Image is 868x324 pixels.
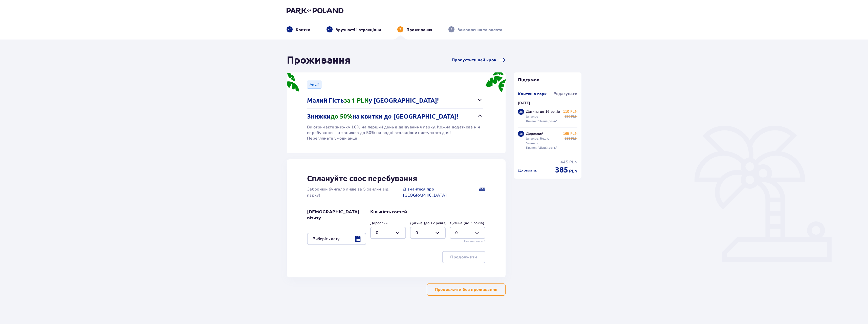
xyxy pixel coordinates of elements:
[518,168,537,173] p: До оплати :
[307,109,483,124] button: Знижкидо 50%на квитки до [GEOGRAPHIC_DATA]!
[571,136,577,141] span: PLN
[427,283,506,296] button: Продовжити без проживання
[514,77,582,83] p: Підсумок
[287,54,351,66] h1: Проживання
[296,27,310,32] p: Квитки
[526,145,557,150] p: Квиток "Цілий день"
[397,26,432,32] div: 3Проживання
[565,114,570,119] span: 130
[526,114,538,119] p: Jamango
[571,114,577,119] span: PLN
[307,124,483,141] div: Знижкидо 50%на квитки до [GEOGRAPHIC_DATA]!
[555,165,568,175] span: 385
[458,27,502,32] p: Замовлення та оплата
[307,97,439,104] p: Малий Гість у [GEOGRAPHIC_DATA]!
[565,136,570,141] span: 185
[526,119,557,123] p: Квиток "Цілий день"
[406,27,432,32] p: Проживання
[307,186,402,198] p: Забронюй бунгало лише за 5 хвилин від парку!
[336,27,381,32] p: Зручності і атракціони
[452,57,496,63] span: Пропустити цей крок
[569,168,577,174] span: PLN
[450,221,484,226] label: Дитина (до 3 років)
[307,136,357,141] a: Перегляньте умови акції
[560,159,568,165] span: 445
[307,113,459,120] p: Знижки на квитки до [GEOGRAPHIC_DATA]!
[287,7,343,14] img: Park of Poland logo
[399,27,401,32] p: 3
[370,221,388,226] label: Дорослий
[442,251,485,263] button: Продовжити
[450,254,477,260] p: Продовжити
[287,26,310,32] div: Квитки
[518,101,530,106] p: [DATE]
[310,82,319,87] p: Акції
[331,113,353,120] span: до 50%
[307,124,483,141] p: Ви отримаєте знижку 10% на перший день відвідування парку. Кожна додаткова ніч перебування - це з...
[370,208,407,215] p: Кількість гостей
[410,221,447,226] label: Дитина (до 12 років)
[526,136,561,145] p: Jamango, Relax, Saunaria
[452,57,505,63] a: Пропустити цей крок
[563,131,577,136] p: 165 PLN
[569,159,577,165] span: PLN
[435,287,497,292] p: Продовжити без проживання
[518,109,524,115] div: 2 x
[518,91,547,97] p: Квитки в парк
[403,186,478,198] a: Дізнайтеся про [GEOGRAPHIC_DATA]
[307,208,366,221] p: [DEMOGRAPHIC_DATA] візиту
[327,26,381,32] div: Зручності і атракціони
[464,239,485,243] p: Безкоштовно!
[344,97,369,104] span: за 1 PLN
[448,26,502,32] div: 4Замовлення та оплата
[526,109,560,114] p: Дитина до 16 років
[526,131,544,136] p: Дорослий
[307,93,483,108] button: Малий Гістьза 1 PLNу [GEOGRAPHIC_DATA]!
[450,27,452,32] p: 4
[553,91,577,97] span: Редагувати
[563,109,577,114] p: 110 PLN
[518,131,524,137] div: 1 x
[307,174,417,183] p: Сплануйте своє перебування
